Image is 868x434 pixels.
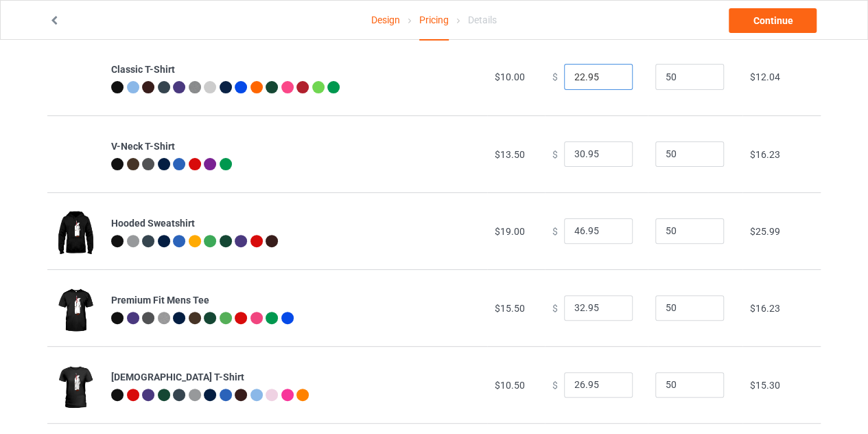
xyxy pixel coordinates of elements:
[750,303,780,314] span: $16.23
[468,1,497,39] div: Details
[189,81,201,93] img: heather_texture.png
[111,218,195,229] b: Hooded Sweatshirt
[111,372,244,382] b: [DEMOGRAPHIC_DATA] T-Shirt
[419,1,449,41] div: Pricing
[750,380,780,391] span: $15.30
[495,380,525,391] span: $10.50
[750,226,780,237] span: $25.99
[495,303,525,314] span: $15.50
[158,312,170,324] img: heather_texture.png
[552,302,558,313] span: $
[552,225,558,236] span: $
[552,148,558,159] span: $
[729,8,817,33] a: Continue
[111,141,175,152] b: V-Neck T-Shirt
[495,149,525,160] span: $13.50
[495,71,525,82] span: $10.00
[111,64,175,75] b: Classic T-Shirt
[552,71,558,82] span: $
[552,379,558,390] span: $
[495,226,525,237] span: $19.00
[750,71,780,82] span: $12.04
[371,1,400,39] a: Design
[750,149,780,160] span: $16.23
[111,295,209,306] b: Premium Fit Mens Tee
